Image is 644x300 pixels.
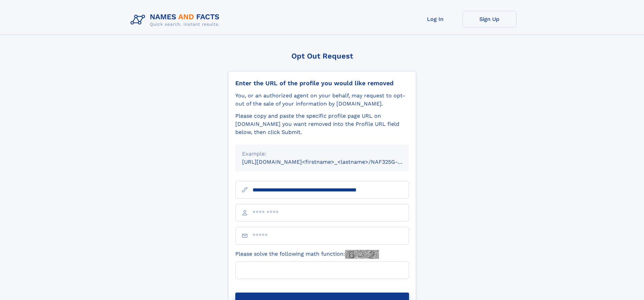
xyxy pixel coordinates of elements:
div: Example: [242,150,402,158]
small: [URL][DOMAIN_NAME]<firstname>_<lastname>/NAF325G-xxxxxxxx [242,159,422,165]
a: Log In [408,11,462,27]
div: You, or an authorized agent on your behalf, may request to opt-out of the sale of your informatio... [235,92,409,108]
div: Opt Out Request [228,52,416,60]
div: Please copy and paste the specific profile page URL on [DOMAIN_NAME] you want removed into the Pr... [235,112,409,136]
img: Logo Names and Facts [128,11,225,29]
div: Enter the URL of the profile you would like removed [235,79,409,87]
a: Sign Up [462,11,517,27]
label: Please solve the following math function: [235,250,379,259]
